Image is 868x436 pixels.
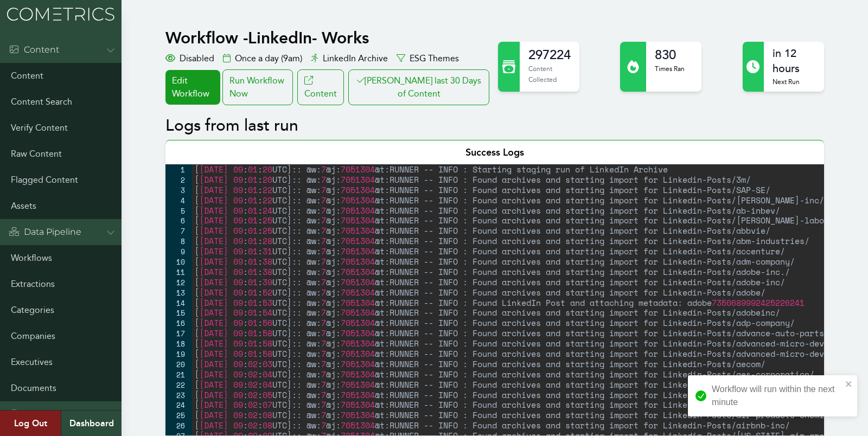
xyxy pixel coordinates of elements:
[528,46,571,63] h2: 297224
[165,359,192,369] div: 20
[165,369,192,380] div: 21
[61,411,122,436] a: Dashboard
[165,400,192,410] div: 24
[165,287,192,298] div: 13
[845,380,853,388] button: close
[222,69,293,105] div: Run Workflow Now
[165,338,192,349] div: 18
[297,69,344,105] a: Content
[397,52,459,65] div: ESG Themes
[165,328,192,338] div: 17
[165,206,192,216] div: 5
[165,277,192,287] div: 12
[9,43,59,56] div: Content
[223,52,302,65] div: Once a day (9am)
[165,175,192,185] div: 2
[165,390,192,400] div: 23
[655,63,685,74] p: Times Ran
[165,70,220,105] a: Edit Workflow
[165,318,192,328] div: 16
[9,408,53,421] div: Admin
[165,246,192,257] div: 9
[655,46,685,63] h2: 830
[165,226,192,236] div: 7
[165,420,192,431] div: 26
[165,307,192,318] div: 15
[773,76,815,87] p: Next Run
[712,383,842,409] div: Workflow will run within the next minute
[165,410,192,420] div: 25
[9,226,81,239] div: Data Pipeline
[311,52,388,65] div: LinkedIn Archive
[165,195,192,206] div: 4
[348,69,489,105] button: [PERSON_NAME] last 30 Days of Content
[165,349,192,359] div: 19
[165,28,492,48] h1: Workflow - LinkedIn- Works
[165,116,824,136] h2: Logs from last run
[528,63,571,85] p: Content Collected
[165,236,192,246] div: 8
[165,257,192,267] div: 10
[165,164,192,175] div: 1
[165,267,192,277] div: 11
[773,46,815,76] h2: in 12 hours
[165,298,192,308] div: 14
[165,380,192,390] div: 22
[165,52,214,65] div: Disabled
[165,140,824,164] div: Success Logs
[165,185,192,195] div: 3
[165,215,192,226] div: 6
